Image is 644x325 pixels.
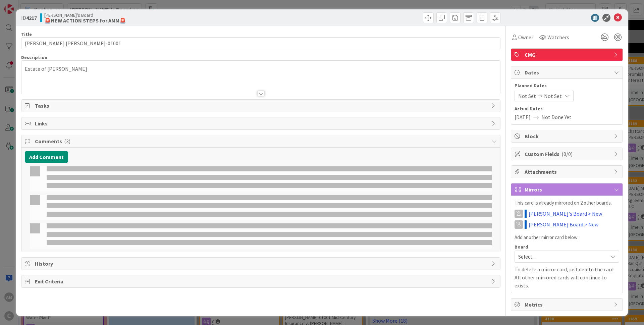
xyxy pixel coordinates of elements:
span: History [35,260,488,268]
span: Not Done Yet [541,113,572,121]
span: Custom Fields [525,150,610,158]
span: Not Set [544,92,562,100]
span: Watchers [547,33,569,41]
span: ID [21,14,37,22]
b: 🚨NEW ACTION STEPS for AMM🚨 [44,18,126,23]
input: type card name here... [21,37,500,49]
p: Add another mirror card below: [515,234,619,241]
span: Actual Dates [515,105,619,112]
span: ( 0/0 ) [561,151,573,157]
p: To delete a mirror card, just delete the card. All other mirrored cards will continue to exists. [515,265,619,289]
span: Metrics [525,301,610,309]
span: Board [515,245,528,249]
span: Attachments [525,168,610,176]
a: [PERSON_NAME]'s Board > New [529,210,602,218]
span: Block [525,132,610,140]
b: 4217 [26,14,37,21]
span: Owner [518,33,533,41]
span: Exit Criteria [35,277,488,285]
span: Tasks [35,102,488,110]
span: Not Set [518,92,536,100]
p: Estate of [PERSON_NAME] [25,65,497,73]
span: Comments [35,137,488,145]
span: Select... [518,252,604,261]
span: Planned Dates [515,82,619,89]
label: Title [21,31,32,37]
button: Add Comment [25,151,68,163]
span: [DATE] [515,113,531,121]
a: [PERSON_NAME] Board > New [529,220,598,228]
span: Dates [525,68,610,76]
span: Mirrors [525,185,610,194]
span: Description [21,54,47,60]
span: [PERSON_NAME]'s Board [44,12,126,18]
span: Links [35,119,488,127]
span: ( 3 ) [64,138,70,145]
span: CMG [525,51,610,59]
p: This card is already mirrored on 2 other boards. [515,199,619,207]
